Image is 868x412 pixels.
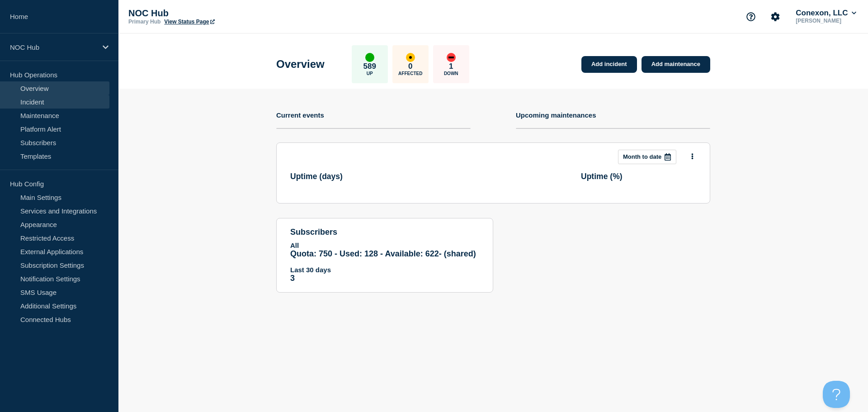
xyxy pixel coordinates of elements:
[290,227,479,237] h4: subscribers
[276,58,325,71] h1: Overview
[516,111,596,119] h4: Upcoming maintenances
[823,381,850,408] iframe: Help Scout Beacon - Open
[447,53,456,62] div: down
[290,172,343,181] h3: Uptime ( days )
[406,53,415,62] div: affected
[444,71,458,76] p: Down
[408,62,412,71] p: 0
[642,56,710,73] a: Add maintenance
[276,111,324,119] h4: Current events
[290,242,479,249] p: All
[10,43,97,51] p: NOC Hub
[449,62,453,71] p: 1
[618,150,676,164] button: Month to date
[164,19,214,25] a: View Status Page
[623,153,661,160] p: Month to date
[581,172,623,181] h3: Uptime ( % )
[741,7,760,26] button: Support
[766,7,785,26] button: Account settings
[581,56,637,73] a: Add incident
[290,266,479,274] p: Last 30 days
[398,71,422,76] p: Affected
[367,71,373,76] p: Up
[794,9,858,18] button: Conexon, LLC
[363,62,376,71] p: 589
[290,274,479,283] p: 3
[128,8,309,19] p: NOC Hub
[794,18,858,24] p: [PERSON_NAME]
[365,53,374,62] div: up
[290,249,476,258] span: Quota: 750 - Used: 128 - Available: 622 - (shared)
[128,19,160,25] p: Primary Hub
